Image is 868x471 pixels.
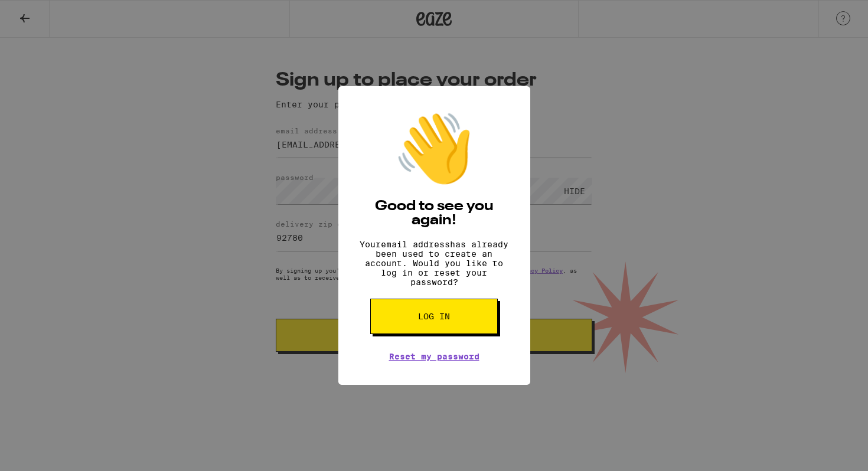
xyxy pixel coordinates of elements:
[7,8,85,18] span: Hi. Need any help?
[370,299,498,334] button: Log in
[356,240,513,287] p: Your email address has already been used to create an account. Would you like to log in or reset ...
[356,199,513,228] h2: Good to see you again!
[393,110,475,188] div: 👋
[389,352,479,361] a: Reset my password
[418,312,450,320] span: Log in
